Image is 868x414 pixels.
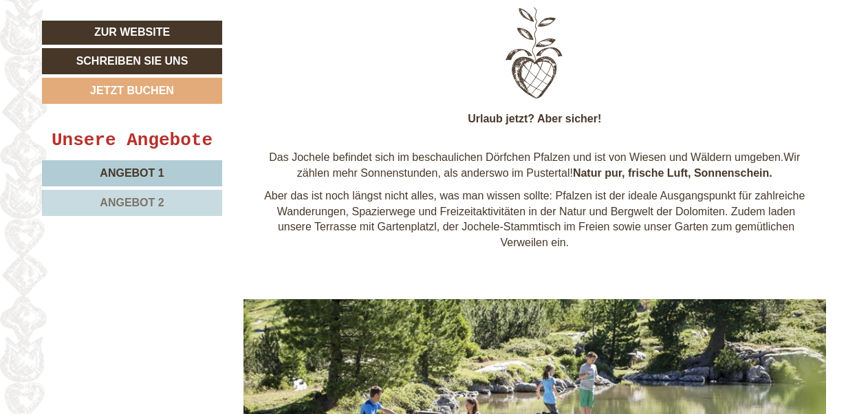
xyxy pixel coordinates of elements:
button: Senden [452,360,541,386]
a: Jetzt buchen [42,78,222,104]
span: Angebot 2 [100,197,164,208]
a: Schreiben Sie uns [42,48,222,74]
div: Hotel Gasthof Jochele [21,39,220,50]
span: Angebot 1 [100,167,164,179]
strong: Urlaub jetzt? Aber sicher! [468,113,601,124]
div: Unsere Angebote [42,128,222,153]
strong: Natur pur, frische Luft, Sonnenschein. [573,167,772,179]
a: Zur Website [42,21,222,45]
p: Das Jochele befindet sich im beschaulichen Dörfchen Pfalzen und ist von Wiesen und Wäldern umgebe... [264,150,806,182]
div: Guten Tag, wie können wir Ihnen helfen? [10,36,227,78]
small: 17:33 [21,66,220,76]
div: [DATE] [245,10,296,34]
p: Aber das ist noch längst nicht alles, was man wissen sollte: Pfalzen ist der ideale Ausgangspunkt... [264,188,806,251]
img: image [328,1,741,105]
